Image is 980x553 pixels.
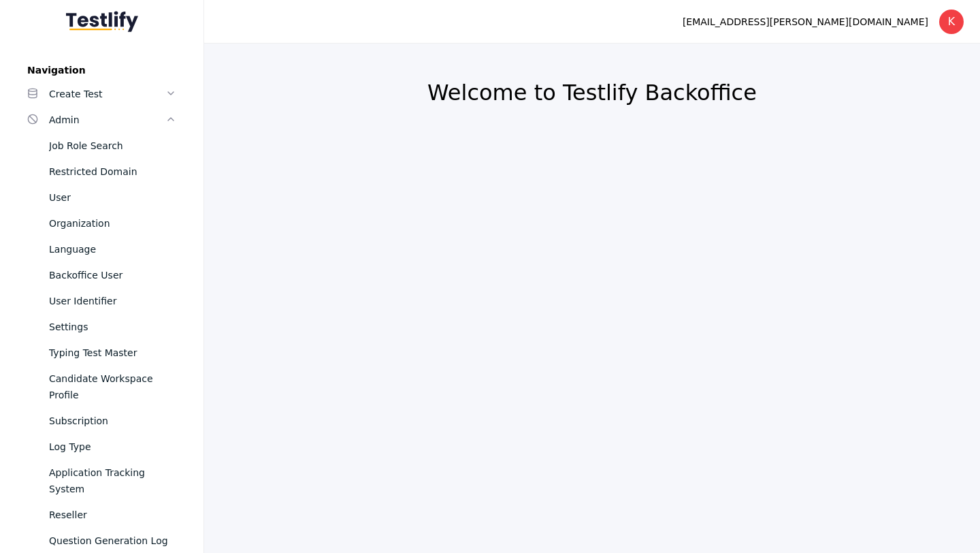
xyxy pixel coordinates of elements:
div: User [49,189,176,206]
div: Log Type [49,439,176,455]
div: Language [49,241,176,257]
a: User [16,185,187,210]
img: Testlify - Backoffice [66,11,138,32]
a: User Identifier [16,288,187,314]
a: Language [16,236,187,262]
a: Settings [16,314,187,340]
a: Organization [16,210,187,236]
div: [EMAIL_ADDRESS][PERSON_NAME][DOMAIN_NAME] [683,14,928,30]
div: Restricted Domain [49,163,176,180]
div: Create Test [49,86,165,102]
a: Job Role Search [16,133,187,159]
div: User Identifier [49,293,176,309]
label: Navigation [16,65,187,76]
div: Settings [49,319,176,335]
a: Candidate Workspace Profile [16,366,187,408]
div: Question Generation Log [49,533,176,549]
div: Backoffice User [49,267,176,283]
div: Admin [49,112,165,128]
a: Application Tracking System [16,460,187,502]
a: Backoffice User [16,262,187,288]
a: Subscription [16,408,187,434]
div: Subscription [49,413,176,429]
h2: Welcome to Testlify Backoffice [237,79,947,106]
div: Candidate Workspace Profile [49,370,176,403]
a: Reseller [16,502,187,528]
div: Reseller [49,507,176,523]
div: K [939,10,964,34]
a: Typing Test Master [16,340,187,366]
a: Log Type [16,434,187,460]
div: Typing Test Master [49,345,176,361]
div: Organization [49,215,176,232]
div: Job Role Search [49,138,176,154]
div: Application Tracking System [49,464,176,497]
a: Restricted Domain [16,159,187,185]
